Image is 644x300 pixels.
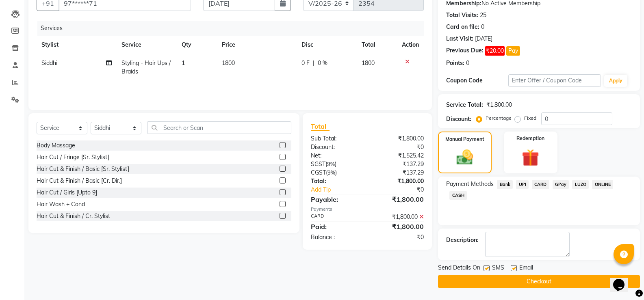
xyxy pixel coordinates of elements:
[305,194,367,204] div: Payable:
[301,59,310,67] span: 0 F
[367,177,430,186] div: ₹1,800.00
[497,180,513,189] span: Bank
[182,59,185,67] span: 1
[362,59,375,67] span: 1800
[367,160,430,168] div: ₹137.29
[121,59,171,75] span: Styling - Hair Ups / Braids
[446,59,464,67] div: Points:
[305,151,367,160] div: Net:
[177,36,217,54] th: Qty
[446,35,473,43] div: Last Visit:
[367,194,430,204] div: ₹1,800.00
[592,180,613,189] span: ONLINE
[492,263,504,274] span: SMS
[311,122,330,131] span: Total
[37,200,85,209] div: Hair Wash + Cond
[37,165,129,173] div: Hair Cut & Finish / Basic [Sr. Stylist]
[572,180,589,189] span: LUZO
[524,114,536,122] label: Fixed
[305,222,367,231] div: Paid:
[446,46,484,56] div: Previous Due:
[305,186,378,194] a: Add Tip
[516,147,544,168] img: _gift.svg
[508,74,601,87] input: Enter Offer / Coupon Code
[37,36,117,54] th: Stylist
[37,177,122,185] div: Hair Cut & Finish / Basic [Cr. Dir.]
[222,59,235,67] span: 1800
[367,143,430,151] div: ₹0
[367,134,430,143] div: ₹1,800.00
[438,275,640,288] button: Checkout
[318,59,327,67] span: 0 %
[367,213,430,221] div: ₹1,800.00
[37,188,97,197] div: Hair Cut / Girls [Upto 9]
[305,160,367,168] div: ( )
[451,148,478,167] img: _cash.svg
[519,263,533,274] span: Email
[446,115,471,123] div: Discount:
[481,23,484,31] div: 0
[305,213,367,221] div: CARD
[367,233,430,242] div: ₹0
[446,236,479,244] div: Description:
[327,169,335,176] span: 9%
[367,222,430,231] div: ₹1,800.00
[446,101,483,109] div: Service Total:
[532,180,549,189] span: CARD
[37,141,75,150] div: Body Massage
[313,59,314,67] span: |
[446,23,479,31] div: Card on file:
[553,180,569,189] span: GPay
[37,212,110,220] div: Hair Cut & Finish / Cr. Stylist
[305,134,367,143] div: Sub Total:
[378,186,430,194] div: ₹0
[297,36,357,54] th: Disc
[305,143,367,151] div: Discount:
[516,135,544,142] label: Redemption
[397,36,424,54] th: Action
[486,101,512,109] div: ₹1,800.00
[445,136,484,143] label: Manual Payment
[438,263,480,274] span: Send Details On
[466,59,469,67] div: 0
[610,268,636,292] iframe: chat widget
[147,121,291,134] input: Search or Scan
[327,161,335,167] span: 9%
[305,233,367,242] div: Balance :
[480,11,486,19] div: 25
[357,36,397,54] th: Total
[305,177,367,186] div: Total:
[367,168,430,177] div: ₹137.29
[311,169,326,176] span: CGST
[449,191,467,200] span: CASH
[486,114,512,122] label: Percentage
[41,59,57,67] span: Siddhi
[367,151,430,160] div: ₹1,525.42
[446,76,508,85] div: Coupon Code
[516,180,529,189] span: UPI
[117,36,177,54] th: Service
[604,75,627,87] button: Apply
[37,21,430,36] div: Services
[506,46,520,56] button: Pay
[311,206,424,213] div: Payments
[446,180,494,188] span: Payment Methods
[305,168,367,177] div: ( )
[485,46,505,56] span: ₹20.00
[475,35,492,43] div: [DATE]
[217,36,297,54] th: Price
[311,160,325,168] span: SGST
[446,11,478,19] div: Total Visits:
[37,153,109,162] div: Hair Cut / Fringe [Sr. Stylist]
